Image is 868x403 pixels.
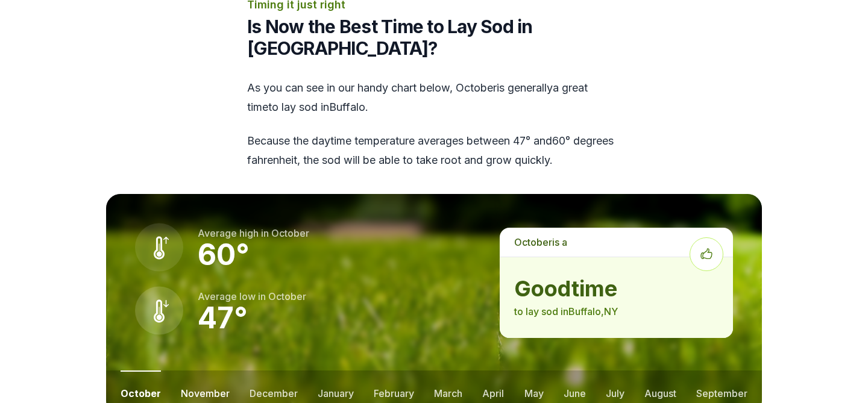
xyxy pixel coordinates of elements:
p: to lay sod in Buffalo , NY [514,304,719,319]
strong: 60 ° [198,237,250,272]
span: october [268,290,306,302]
strong: good time [514,276,719,301]
p: Average high in [198,226,309,240]
span: october [456,81,497,94]
strong: 47 ° [198,300,248,336]
p: Average low in [198,289,306,304]
span: october [271,227,309,239]
div: As you can see in our handy chart below, is generally a great time to lay sod in Buffalo . [247,78,621,170]
p: Because the daytime temperature averages between 47 ° and 60 ° degrees fahrenheit, the sod will b... [247,131,621,170]
span: october [514,236,552,248]
p: is a [500,228,733,257]
h2: Is Now the Best Time to Lay Sod in [GEOGRAPHIC_DATA]? [247,16,621,59]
